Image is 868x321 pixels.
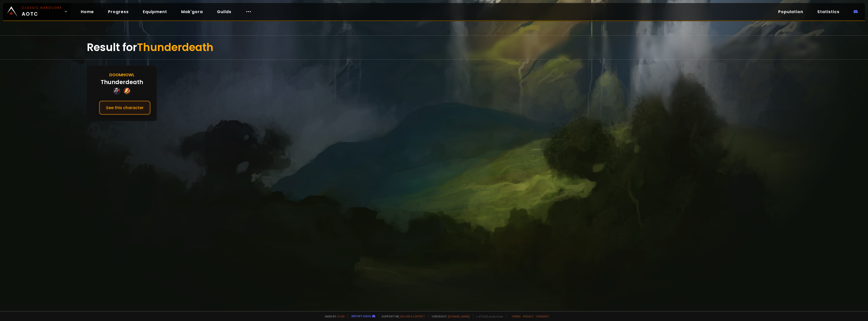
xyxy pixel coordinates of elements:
[139,7,171,17] a: Equipment
[22,6,62,10] small: Classic Hardcore
[337,314,345,318] a: a fan
[473,314,503,318] span: v. d752d5 - production
[400,314,425,318] a: Buy me a coffee
[351,314,371,318] a: Report a bug
[536,314,549,318] a: Consent
[99,101,151,115] button: See this character
[77,7,98,17] a: Home
[511,314,521,318] a: Terms
[137,40,213,55] span: Thunderdeath
[177,7,207,17] a: Mak'gora
[22,6,62,18] span: AOTC
[322,314,345,318] span: Made by
[213,7,235,17] a: Guilds
[101,78,143,86] div: Thunderdeath
[109,72,134,78] div: Doomhowl
[87,36,781,59] div: Result for
[523,314,534,318] a: Privacy
[448,314,470,318] a: [DOMAIN_NAME]
[104,7,133,17] a: Progress
[3,3,71,20] a: Classic HardcoreAOTC
[428,314,470,318] span: Checkout
[813,7,844,17] a: Statistics
[378,314,425,318] span: Support me,
[774,7,807,17] a: Population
